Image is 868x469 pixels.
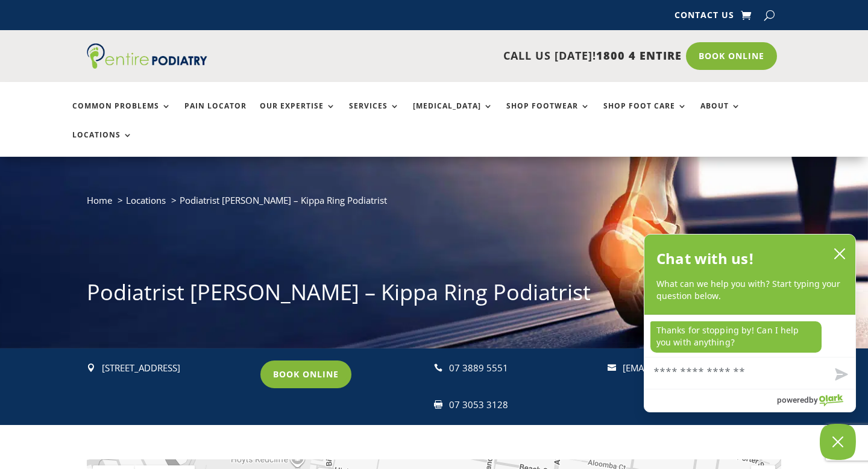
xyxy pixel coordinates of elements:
a: Shop Footwear [506,102,590,128]
p: What can we help you with? Start typing your question below. [656,278,843,303]
span: 1800 4 ENTIRE [596,48,682,63]
button: Send message [825,361,855,389]
a: Common Problems [72,102,171,128]
a: Services [349,102,400,128]
a: Locations [126,194,166,206]
span: by [809,392,818,408]
div: olark chatbox [644,234,856,412]
a: Home [87,194,112,206]
a: Entire Podiatry [87,59,207,71]
div: chat [644,315,855,357]
button: close chatbox [830,245,849,263]
span: powered [777,392,809,408]
div: 07 3889 5551 [449,360,597,376]
p: CALL US [DATE]! [247,48,682,64]
a: Powered by Olark [777,389,855,412]
a: Shop Foot Care [603,102,687,128]
span:  [434,400,442,409]
a: Contact Us [675,11,734,24]
a: Pain Locator [184,102,247,128]
h1: Podiatrist [PERSON_NAME] – Kippa Ring Podiatrist [87,277,781,313]
span:  [434,364,442,372]
span: Podiatrist [PERSON_NAME] – Kippa Ring Podiatrist [180,194,387,206]
div: 07 3053 3128 [449,397,597,413]
a: Book Online [686,42,777,70]
a: [EMAIL_ADDRESS][DOMAIN_NAME] [623,362,768,374]
p: Thanks for stopping by! Can I help you with anything? [650,321,822,352]
a: About [700,102,741,128]
button: Close Chatbox [820,424,856,460]
div: [STREET_ADDRESS] [102,360,250,376]
span:  [87,364,95,372]
a: Our Expertise [260,102,336,128]
nav: breadcrumb [87,192,781,217]
a: Locations [72,131,133,157]
span:  [608,364,616,372]
a: Book Online [260,360,351,388]
img: logo (1) [87,43,207,69]
h2: Chat with us! [656,247,755,271]
a: [MEDICAL_DATA] [413,102,493,128]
